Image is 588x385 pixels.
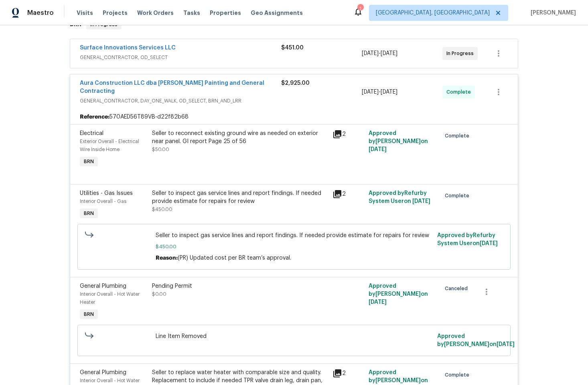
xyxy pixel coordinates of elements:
[381,89,397,95] span: [DATE]
[445,132,472,140] span: Complete
[251,9,303,17] span: Geo Assignments
[281,45,304,51] span: $451.00
[152,189,328,205] div: Seller to inspect gas service lines and report findings. If needed provide estimate for repairs f...
[80,199,126,204] span: Interior Overall - Gas
[80,131,103,136] span: Electrical
[497,342,515,347] span: [DATE]
[152,207,172,212] span: $450.00
[362,49,397,57] span: -
[81,158,97,166] span: BRN
[369,147,387,152] span: [DATE]
[445,285,471,293] span: Canceled
[80,80,264,94] a: Aura Construction LLC dba [PERSON_NAME] Painting and General Contracting
[80,45,176,51] a: Surface Innovations Services LLC
[381,51,397,56] span: [DATE]
[152,282,328,290] div: Pending Permit
[445,192,472,200] span: Complete
[527,9,576,17] span: [PERSON_NAME]
[412,199,430,204] span: [DATE]
[333,369,364,378] div: 2
[152,129,328,145] div: Seller to reconnect existing ground wire as needed on exterior near panel. GI report Page 25 of 56
[80,113,109,121] b: Reference:
[156,332,433,340] span: Line Item Removed
[70,110,518,124] div: 570AED56T89VB-d22f82b68
[362,88,397,96] span: -
[137,9,174,17] span: Work Orders
[80,190,133,196] span: Utilities - Gas Issues
[369,131,428,152] span: Approved by [PERSON_NAME] on
[80,370,126,375] span: General Plumbing
[210,9,241,17] span: Properties
[80,292,140,305] span: Interior Overall - Hot Water Heater
[437,334,515,347] span: Approved by [PERSON_NAME] on
[27,9,54,17] span: Maestro
[152,147,169,152] span: $50.00
[80,283,126,289] span: General Plumbing
[81,209,97,217] span: BRN
[156,255,178,261] span: Reason:
[156,231,433,240] span: Seller to inspect gas service lines and report findings. If needed provide estimate for repairs f...
[376,9,490,17] span: [GEOGRAPHIC_DATA], [GEOGRAPHIC_DATA]
[178,255,291,261] span: (PR) Updated cost per BR team’s approval.
[446,88,474,96] span: Complete
[103,9,128,17] span: Projects
[183,10,200,16] span: Tasks
[281,80,310,86] span: $2,925.00
[369,283,428,305] span: Approved by [PERSON_NAME] on
[369,299,387,305] span: [DATE]
[362,51,379,56] span: [DATE]
[480,241,498,246] span: [DATE]
[80,97,281,105] span: GENERAL_CONTRACTOR, DAY_ONE_WALK, OD_SELECT, BRN_AND_LRR
[362,89,379,95] span: [DATE]
[81,310,97,318] span: BRN
[333,189,364,199] div: 2
[77,9,93,17] span: Visits
[445,371,472,379] span: Complete
[437,233,498,246] span: Approved by Refurby System User on
[357,5,363,13] div: 1
[152,292,166,297] span: $0.00
[446,49,477,57] span: In Progress
[80,53,281,61] span: GENERAL_CONTRACTOR, OD_SELECT
[369,190,430,204] span: Approved by Refurby System User on
[80,139,139,152] span: Exterior Overall - Electrical Wire Inside Home
[156,243,433,251] span: $450.00
[333,129,364,139] div: 2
